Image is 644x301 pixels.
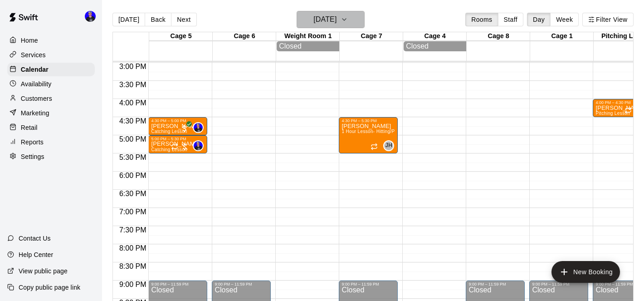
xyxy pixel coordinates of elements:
[148,117,207,135] div: 4:30 PM – 5:00 PM: Owen Rogers
[21,123,38,132] p: Retail
[85,11,96,22] img: Tyler LeClair
[7,92,95,105] a: Customers
[342,129,409,134] span: 1 Hour Lesson- Hitting/Pitching
[83,7,102,25] div: Tyler LeClair
[21,138,44,147] p: Reports
[145,13,171,26] button: Back
[117,63,149,70] span: 3:00 PM
[595,111,630,116] span: Pitching Lesson
[313,13,337,26] h6: [DATE]
[7,150,95,163] a: Settings
[21,94,52,103] p: Customers
[148,135,207,153] div: 5:00 PM – 5:30 PM: Brayden Jennings
[117,117,149,125] span: 4:30 PM
[215,282,268,286] div: 9:00 PM – 11:59 PM
[19,250,53,259] p: Help Center
[340,32,403,41] div: Cage 7
[498,13,524,26] button: Staff
[112,13,145,26] button: [DATE]
[467,32,530,41] div: Cage 8
[550,13,579,26] button: Week
[213,32,276,41] div: Cage 6
[406,42,464,50] div: Closed
[193,140,204,151] div: Tyler LeClair
[117,281,149,288] span: 9:00 PM
[403,32,467,41] div: Cage 4
[117,208,149,216] span: 7:00 PM
[21,152,44,161] p: Settings
[117,172,149,179] span: 6:00 PM
[7,77,95,91] a: Availability
[7,63,95,76] a: Calendar
[117,153,149,161] span: 5:30 PM
[7,135,95,149] a: Reports
[339,117,398,153] div: 4:30 PM – 5:30 PM: Chase Burcham
[383,140,394,151] div: Joe Hurowitz
[117,135,149,143] span: 5:00 PM
[624,107,632,114] span: Recurring event
[468,282,522,286] div: 9:00 PM – 11:59 PM
[117,81,149,89] span: 3:30 PM
[7,34,95,47] a: Home
[117,99,149,107] span: 4:00 PM
[194,141,203,150] img: Tyler LeClair
[530,32,594,41] div: Cage 1
[19,266,68,276] p: View public page
[342,118,395,123] div: 4:30 PM – 5:30 PM
[151,147,187,152] span: Catching Lesson
[21,65,49,74] p: Calendar
[117,226,149,234] span: 7:30 PM
[342,282,395,286] div: 9:00 PM – 11:59 PM
[465,13,498,26] button: Rooms
[551,261,620,283] button: add
[279,42,337,50] div: Closed
[21,79,52,89] p: Availability
[171,143,178,150] span: Recurring event
[151,129,187,134] span: Catching Lesson
[387,140,394,151] span: Joe Hurowitz
[149,32,213,41] div: Cage 5
[194,123,203,132] img: Tyler LeClair
[582,13,633,26] button: Filter View
[180,124,189,133] span: All customers have paid
[7,121,95,134] a: Retail
[371,143,378,150] span: Recurring event
[117,262,149,270] span: 8:30 PM
[527,13,551,26] button: Day
[19,234,51,243] p: Contact Us
[193,122,204,133] div: Tyler LeClair
[196,140,204,151] span: Tyler LeClair
[117,244,149,252] span: 8:00 PM
[19,283,80,292] p: Copy public page link
[21,109,49,118] p: Marketing
[21,50,46,59] p: Services
[151,137,205,141] div: 5:00 PM – 5:30 PM
[7,106,95,120] a: Marketing
[7,48,95,62] a: Services
[276,32,340,41] div: Weight Room 1
[117,190,149,197] span: 6:30 PM
[196,122,204,133] span: Tyler LeClair
[21,36,38,45] p: Home
[297,11,365,28] button: [DATE]
[151,282,205,286] div: 9:00 PM – 11:59 PM
[532,282,585,286] div: 9:00 PM – 11:59 PM
[171,13,196,26] button: Next
[151,118,205,123] div: 4:30 PM – 5:00 PM
[385,141,392,150] span: JH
